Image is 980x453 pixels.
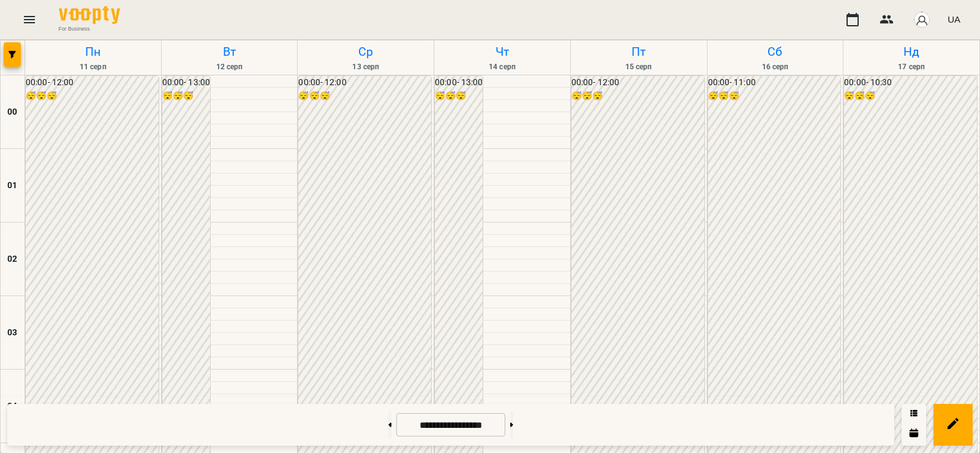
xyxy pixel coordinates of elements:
h6: 00:00 - 13:00 [435,76,483,89]
h6: 😴😴😴 [571,89,704,103]
h6: 14 серп [436,61,568,73]
h6: Вт [164,42,296,61]
img: Voopty Logo [59,6,120,24]
h6: 😴😴😴 [708,89,841,103]
h6: Пт [573,42,705,61]
h6: 12 серп [164,61,296,73]
h6: 00:00 - 12:00 [571,76,704,89]
h6: Пн [27,42,159,61]
h6: 00:00 - 12:00 [26,76,159,89]
h6: 00:00 - 13:00 [162,76,210,89]
h6: 11 серп [27,61,159,73]
h6: 01 [7,179,17,192]
h6: 17 серп [845,61,978,73]
h6: 15 серп [573,61,705,73]
h6: 13 серп [300,61,432,73]
h6: 😴😴😴 [298,89,431,103]
h6: 😴😴😴 [162,89,210,103]
h6: 😴😴😴 [844,89,977,103]
h6: Ср [300,42,432,61]
h6: Нд [845,42,978,61]
span: For Business [59,25,120,32]
h6: 02 [7,253,17,266]
button: Menu [15,5,44,34]
h6: 03 [7,326,17,340]
span: UA [948,13,960,26]
h6: 00:00 - 12:00 [298,76,431,89]
img: avatar_s.png [913,11,930,28]
button: UA [943,8,965,31]
h6: Сб [709,42,842,61]
h6: 00:00 - 11:00 [708,76,841,89]
h6: 😴😴😴 [435,89,483,103]
h6: 00:00 - 10:30 [844,76,977,89]
h6: 16 серп [709,61,842,73]
h6: 00 [7,105,17,119]
h6: Чт [436,42,568,61]
h6: 😴😴😴 [26,89,159,103]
